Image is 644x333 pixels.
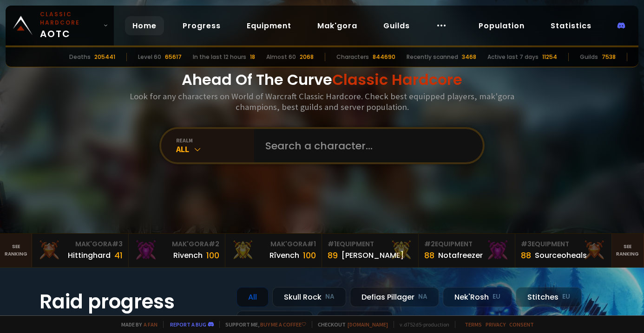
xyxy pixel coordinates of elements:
[516,287,582,307] div: Stitches
[350,287,439,307] div: Defias Pillager
[419,234,515,267] a: #2Equipment88Notafreezer
[521,239,606,249] div: Equipment
[325,292,335,301] small: NA
[535,250,587,261] div: Sourceoheals
[32,234,129,267] a: Mak'Gora#3Hittinghard41
[38,239,123,249] div: Mak'Gora
[486,321,506,328] a: Privacy
[237,311,313,331] div: Doomhowl
[112,239,123,249] span: # 3
[509,321,534,328] a: Consent
[612,234,644,267] a: Seeranking
[418,292,427,301] small: NA
[266,53,296,61] div: Almost 60
[225,234,322,267] a: Mak'Gora#1Rîvench100
[438,250,483,261] div: Notafreezer
[328,249,338,262] div: 89
[348,321,388,328] a: [DOMAIN_NAME]
[328,239,413,249] div: Equipment
[116,321,158,328] span: Made by
[125,16,164,35] a: Home
[94,53,115,61] div: 205441
[373,53,395,61] div: 844690
[39,287,225,316] h1: Raid progress
[543,16,599,35] a: Statistics
[138,53,161,61] div: Level 60
[260,321,306,328] a: Buy me a coffee
[515,234,612,267] a: #3Equipment88Sourceoheals
[68,250,111,261] div: Hittinghard
[407,53,458,61] div: Recently scanned
[424,249,434,262] div: 88
[312,321,388,328] span: Checkout
[424,239,435,249] span: # 2
[129,234,225,267] a: Mak'Gora#2Rivench100
[260,129,472,162] input: Search a character...
[521,239,532,249] span: # 3
[342,250,404,261] div: [PERSON_NAME]
[182,69,462,91] h1: Ahead Of The Curve
[6,6,114,45] a: Classic HardcoreAOTC
[114,249,123,262] div: 41
[250,53,255,61] div: 18
[239,16,299,35] a: Equipment
[394,321,449,328] span: v. d752d5 - production
[332,69,462,90] span: Classic Hardcore
[424,239,509,249] div: Equipment
[322,234,419,267] a: #1Equipment89[PERSON_NAME]
[237,287,269,307] div: All
[170,321,206,328] a: Report a bug
[231,239,316,249] div: Mak'Gora
[209,239,219,249] span: # 2
[465,321,482,328] a: Terms
[269,250,299,261] div: Rîvench
[176,144,254,154] div: All
[307,239,316,249] span: # 1
[176,137,254,144] div: realm
[206,249,219,262] div: 100
[328,239,336,249] span: # 1
[471,16,532,35] a: Population
[303,249,316,262] div: 100
[126,91,518,112] h3: Look for any characters on World of Warcraft Classic Hardcore. Check best equipped players, mak'g...
[443,287,512,307] div: Nek'Rosh
[40,10,99,41] span: AOTC
[336,53,369,61] div: Characters
[134,239,219,249] div: Mak'Gora
[69,53,91,61] div: Deaths
[602,53,616,61] div: 7538
[521,249,531,262] div: 88
[542,53,557,61] div: 11254
[462,53,476,61] div: 3468
[219,321,306,328] span: Support me,
[144,321,158,328] a: a fan
[165,53,182,61] div: 65617
[300,53,314,61] div: 2068
[173,250,203,261] div: Rivench
[493,292,500,301] small: EU
[580,53,598,61] div: Guilds
[317,311,393,331] div: Soulseeker
[193,53,246,61] div: In the last 12 hours
[562,292,570,301] small: EU
[487,53,539,61] div: Active last 7 days
[310,16,365,35] a: Mak'gora
[40,10,99,27] small: Classic Hardcore
[376,16,417,35] a: Guilds
[175,16,228,35] a: Progress
[272,287,346,307] div: Skull Rock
